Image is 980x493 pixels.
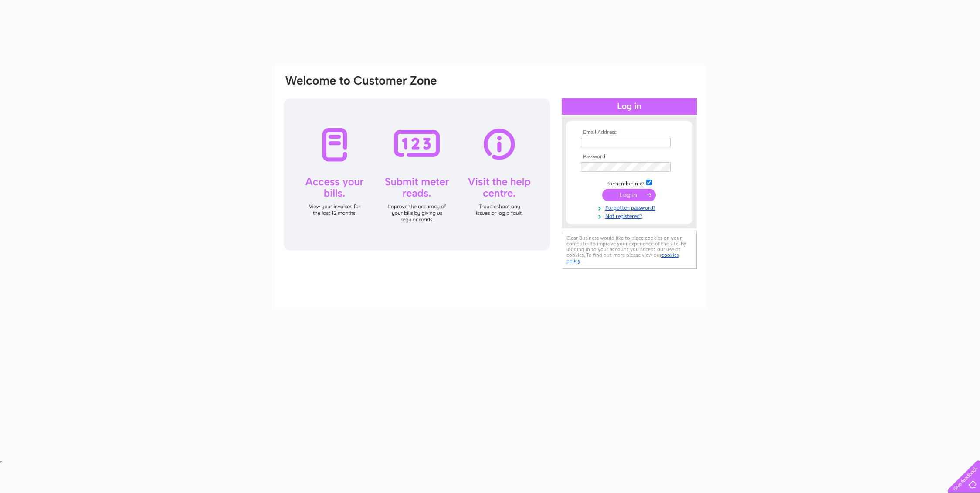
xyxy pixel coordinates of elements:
[581,211,680,220] a: Not registered?
[602,189,656,201] input: Submit
[566,252,679,264] a: cookies policy
[579,154,680,160] th: Password:
[579,129,680,136] th: Email Address:
[581,203,680,211] a: Forgotten password?
[579,178,680,187] td: Remember me?
[562,231,697,269] div: Clear Business would like to place cookies on your computer to improve your experience of the sit...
